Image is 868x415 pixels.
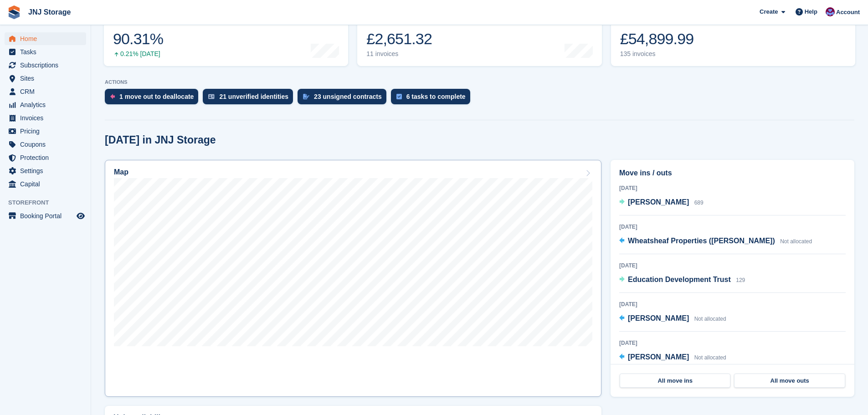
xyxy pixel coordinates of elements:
[628,353,689,361] span: [PERSON_NAME]
[619,313,726,325] a: [PERSON_NAME] Not allocated
[20,98,75,111] span: Analytics
[208,94,215,99] img: verify_identity-adf6edd0f0f0b5bbfe63781bf79b02c33cf7c696d77639b501bdc392416b5a36.svg
[5,72,86,85] a: menu
[628,314,689,322] span: [PERSON_NAME]
[366,50,434,58] div: 11 invoices
[694,316,726,322] span: Not allocated
[5,112,86,124] a: menu
[20,138,75,151] span: Coupons
[619,197,704,209] a: [PERSON_NAME] 689
[366,30,434,48] div: £2,651.32
[110,94,115,99] img: move_outs_to_deallocate_icon-f764333ba52eb49d3ac5e1228854f67142a1ed5810a6f6cc68b1a99e826820c5.svg
[357,8,601,66] a: Month-to-date sales £2,651.32 11 invoices
[314,93,382,100] div: 23 unsigned contracts
[20,85,75,98] span: CRM
[105,89,203,109] a: 1 move out to deallocate
[611,8,855,66] a: Awaiting payment £54,899.99 135 invoices
[694,200,704,206] span: 689
[619,223,846,231] div: [DATE]
[20,151,75,164] span: Protection
[5,32,86,45] a: menu
[20,32,75,45] span: Home
[628,198,689,206] span: [PERSON_NAME]
[826,7,835,16] img: Jonathan Scrase
[5,85,86,98] a: menu
[836,8,860,17] span: Account
[396,94,402,99] img: task-75834270c22a3079a89374b754ae025e5fb1db73e45f91037f5363f120a921f8.svg
[25,5,74,20] a: JNJ Storage
[5,46,86,58] a: menu
[628,237,775,245] span: Wheatsheaf Properties ([PERSON_NAME])
[780,238,812,245] span: Not allocated
[736,277,745,283] span: 129
[8,198,91,207] span: Storefront
[5,59,86,72] a: menu
[303,94,309,99] img: contract_signature_icon-13c848040528278c33f63329250d36e43548de30e8caae1d1a13099fd9432cc5.svg
[620,374,730,388] a: All move ins
[104,8,348,66] a: Occupancy 90.31% 0.21% [DATE]
[619,261,846,270] div: [DATE]
[5,125,86,138] a: menu
[7,5,21,19] img: stora-icon-8386f47178a22dfd0bd8f6a31ec36ba5ce8667c1dd55bd0f319d3a0aa187defe.svg
[620,30,694,48] div: £54,899.99
[20,178,75,190] span: Capital
[5,178,86,190] a: menu
[620,50,694,58] div: 135 invoices
[619,184,846,192] div: [DATE]
[406,93,466,100] div: 6 tasks to complete
[391,89,475,109] a: 6 tasks to complete
[734,374,845,388] a: All move outs
[105,134,216,146] h2: [DATE] in JNJ Storage
[5,138,86,151] a: menu
[619,274,745,286] a: Education Development Trust 129
[20,112,75,124] span: Invoices
[20,72,75,85] span: Sites
[105,79,854,85] p: ACTIONS
[5,164,86,177] a: menu
[619,300,846,308] div: [DATE]
[119,93,194,100] div: 1 move out to deallocate
[114,168,128,176] h2: Map
[20,210,75,222] span: Booking Portal
[203,89,298,109] a: 21 unverified identities
[20,164,75,177] span: Settings
[5,98,86,111] a: menu
[298,89,391,109] a: 23 unsigned contracts
[805,7,817,16] span: Help
[113,50,163,58] div: 0.21% [DATE]
[628,276,731,283] span: Education Development Trust
[20,46,75,58] span: Tasks
[5,210,86,222] a: menu
[113,30,163,48] div: 90.31%
[20,59,75,72] span: Subscriptions
[619,236,812,247] a: Wheatsheaf Properties ([PERSON_NAME]) Not allocated
[5,151,86,164] a: menu
[75,210,86,221] a: Preview store
[760,7,778,16] span: Create
[20,125,75,138] span: Pricing
[619,339,846,347] div: [DATE]
[105,160,601,397] a: Map
[619,352,726,364] a: [PERSON_NAME] Not allocated
[219,93,288,100] div: 21 unverified identities
[619,168,846,179] h2: Move ins / outs
[694,354,726,361] span: Not allocated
